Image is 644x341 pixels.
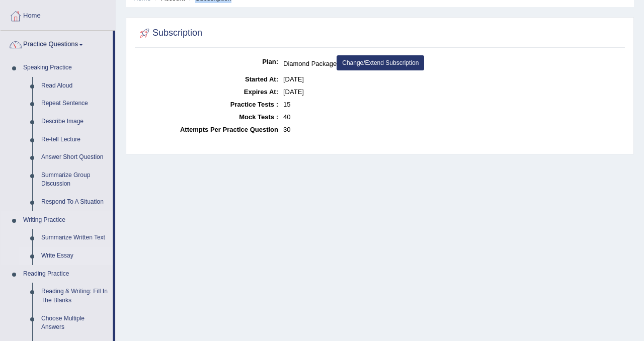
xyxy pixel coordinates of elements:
[37,113,113,131] a: Describe Image
[283,111,622,123] dd: 40
[37,283,113,309] a: Reading & Writing: Fill In The Blanks
[283,55,622,73] dd: Diamond Package
[137,26,202,41] h2: Subscription
[137,86,278,98] dt: Expires At:
[337,55,424,70] a: Change/Extend Subscription
[37,193,113,211] a: Respond To A Situation
[1,2,115,27] a: Home
[19,211,113,229] a: Writing Practice
[137,123,278,136] dt: Attempts Per Practice Question
[137,55,278,68] dt: Plan:
[137,98,278,111] dt: Practice Tests :
[37,148,113,166] a: Answer Short Question
[37,95,113,113] a: Repeat Sentence
[283,98,622,111] dd: 15
[137,73,278,86] dt: Started At:
[37,310,113,336] a: Choose Multiple Answers
[137,111,278,123] dt: Mock Tests :
[37,166,113,193] a: Summarize Group Discussion
[19,59,113,77] a: Speaking Practice
[283,123,622,136] dd: 30
[37,247,113,265] a: Write Essay
[37,229,113,247] a: Summarize Written Text
[37,131,113,149] a: Re-tell Lecture
[19,265,113,283] a: Reading Practice
[37,77,113,95] a: Read Aloud
[283,73,622,86] dd: [DATE]
[283,86,622,98] dd: [DATE]
[1,31,113,56] a: Practice Questions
